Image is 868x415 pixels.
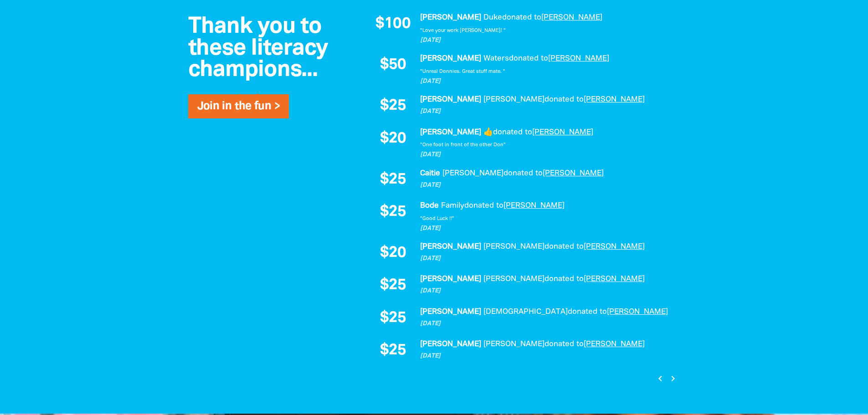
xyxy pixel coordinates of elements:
em: [PERSON_NAME] [420,341,481,348]
button: Next page [666,373,678,385]
span: $25 [380,205,406,220]
a: [PERSON_NAME] [584,341,645,348]
em: [PERSON_NAME] [420,129,481,136]
span: donated to [503,170,543,177]
a: [PERSON_NAME] [548,55,609,62]
a: [PERSON_NAME] [532,129,593,136]
em: Bode [420,202,439,209]
span: $25 [380,98,406,114]
em: [PERSON_NAME] [420,96,481,103]
span: donated to [493,129,532,136]
em: [PERSON_NAME] [420,243,481,250]
p: [DATE] [420,319,671,328]
em: [PERSON_NAME] [442,170,503,177]
em: [PERSON_NAME] [483,243,544,250]
p: [DATE] [420,254,671,263]
em: [PERSON_NAME] [420,276,481,282]
em: [PERSON_NAME] [420,55,481,62]
em: Waters [483,55,509,62]
span: $25 [380,172,406,188]
em: [PERSON_NAME] [483,96,544,103]
span: $25 [380,311,406,326]
a: Join in the fun > [197,101,280,112]
span: $25 [380,343,406,359]
em: "Unreal Donnies. Great stuff mate. " [420,69,505,74]
span: donated to [502,14,541,21]
a: [PERSON_NAME] [607,308,668,315]
span: $50 [380,57,406,73]
span: donated to [464,202,503,209]
p: [DATE] [420,77,671,86]
em: [DEMOGRAPHIC_DATA] [483,308,568,315]
p: [DATE] [420,287,671,296]
em: [PERSON_NAME] [483,276,544,282]
div: Paginated content [370,12,671,377]
p: [DATE] [420,107,671,116]
a: [PERSON_NAME] [584,276,645,282]
a: [PERSON_NAME] [503,202,565,209]
span: Thank you to these literacy champions... [188,16,328,81]
p: [DATE] [420,224,671,233]
span: donated to [544,243,584,250]
span: donated to [568,308,607,315]
span: $20 [380,131,406,147]
span: donated to [544,96,584,103]
p: [DATE] [420,181,671,190]
em: 👍 [483,129,493,136]
em: "One foot in front of the other Don" [420,143,506,147]
p: [DATE] [420,36,671,45]
div: Donation stream [370,12,671,377]
em: Family [441,202,464,209]
span: donated to [544,341,584,348]
span: donated to [544,276,584,282]
em: "Good Luck !!" [420,216,454,221]
a: [PERSON_NAME] [584,96,645,103]
a: [PERSON_NAME] [543,170,604,177]
em: "Love your work [PERSON_NAME]! " [420,28,506,33]
span: $25 [380,278,406,293]
span: $20 [380,246,406,261]
span: donated to [509,55,548,62]
a: [PERSON_NAME] [584,243,645,250]
button: Previous page [654,373,666,385]
i: chevron_left [655,373,666,384]
em: Caitie [420,170,440,177]
em: [PERSON_NAME] [420,308,481,315]
span: $100 [375,16,411,32]
p: [DATE] [420,150,671,159]
i: chevron_right [668,373,678,384]
em: [PERSON_NAME] [420,14,481,21]
p: [DATE] [420,352,671,361]
em: [PERSON_NAME] [483,341,544,348]
em: Duke [483,14,502,21]
a: [PERSON_NAME] [541,14,602,21]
